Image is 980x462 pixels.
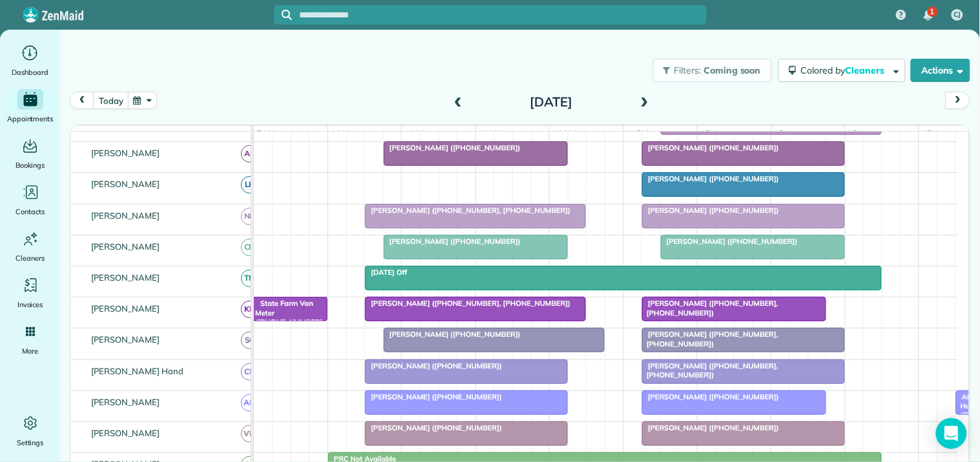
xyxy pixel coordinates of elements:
button: today [93,92,129,109]
span: 9am [402,128,426,139]
button: Actions [911,59,970,82]
button: Focus search [274,10,292,20]
span: CM [241,239,258,256]
a: Cleaners [5,228,55,265]
span: TM [241,270,258,287]
svg: Focus search [282,10,292,20]
span: 1 [930,6,935,17]
span: Bookings [16,159,45,172]
span: ND [241,208,258,225]
span: Filters: [674,65,702,76]
span: [PERSON_NAME] ([PHONE_NUMBER]) [641,143,780,152]
a: Contacts [5,182,55,218]
span: [PERSON_NAME] [89,397,163,407]
span: Coming soon [704,65,762,76]
span: [PERSON_NAME] [89,334,163,345]
span: KD [241,301,258,318]
a: Appointments [5,89,55,125]
span: [DATE] Off [364,268,408,277]
span: 3pm [846,128,868,139]
span: 8am [328,128,352,139]
div: Open Intercom Messenger [936,418,967,449]
span: [PERSON_NAME] [89,148,163,158]
span: Contacts [16,205,45,218]
h2: [DATE] [470,95,632,109]
span: 4pm [919,128,942,139]
span: AR [241,145,258,163]
span: [PERSON_NAME] ([PHONE_NUMBER], [PHONE_NUMBER]) [364,299,571,308]
span: [PERSON_NAME] ([PHONE_NUMBER]) [383,237,521,246]
span: 12pm [624,128,652,139]
a: Invoices [5,275,55,311]
button: next [946,92,970,109]
span: AM [241,394,258,412]
span: Appointments [7,112,54,125]
span: [PERSON_NAME] ([PHONE_NUMBER]) [364,392,503,401]
span: [PERSON_NAME] ([PHONE_NUMBER]) [641,423,780,432]
span: [PERSON_NAME] [89,428,163,438]
div: 1 unread notifications [915,1,942,30]
span: 1pm [698,128,720,139]
span: [PERSON_NAME] [89,241,163,252]
span: Cleaners [16,252,45,265]
span: 11am [550,128,579,139]
span: [PERSON_NAME] ([PHONE_NUMBER], [PHONE_NUMBER]) [641,299,778,317]
span: CH [241,363,258,381]
span: [PERSON_NAME] [89,179,163,189]
span: [PERSON_NAME] ([PHONE_NUMBER]) [383,143,521,152]
span: LH [241,176,258,194]
span: [PERSON_NAME] ([PHONE_NUMBER], [PHONE_NUMBER]) [364,206,571,215]
span: 10am [476,128,505,139]
span: VM [241,425,258,443]
span: [PERSON_NAME] ([PHONE_NUMBER]) [660,237,798,246]
span: [PERSON_NAME] [89,210,163,221]
span: State Farm Van Meter ([PHONE_NUMBER], [PHONE_NUMBER]) [254,299,322,354]
span: [PERSON_NAME] Hand [89,366,186,376]
span: [PERSON_NAME] ([PHONE_NUMBER], [PHONE_NUMBER]) [641,361,778,379]
span: Dashboard [12,66,48,79]
span: Invoices [17,298,43,311]
span: [PERSON_NAME] ([PHONE_NUMBER]) [364,423,503,432]
span: [PERSON_NAME] ([PHONE_NUMBER]) [641,206,780,215]
span: CJ [954,10,961,20]
span: 7am [254,128,278,139]
a: Bookings [5,136,55,172]
span: [PERSON_NAME] [89,303,163,314]
span: [PERSON_NAME] ([PHONE_NUMBER]) [641,392,780,401]
span: Settings [17,436,44,449]
span: Cleaners [846,65,887,76]
a: Settings [5,413,55,449]
span: Colored by [801,65,889,76]
span: [PERSON_NAME] [89,272,163,283]
button: Colored byCleaners [778,59,906,82]
span: 2pm [772,128,795,139]
span: [PERSON_NAME] ([PHONE_NUMBER]) [641,174,780,183]
span: SC [241,332,258,349]
a: Dashboard [5,43,55,79]
span: More [22,345,38,357]
span: [PERSON_NAME] ([PHONE_NUMBER], [PHONE_NUMBER]) [641,330,778,348]
span: [PERSON_NAME] ([PHONE_NUMBER]) [364,361,503,370]
span: [PERSON_NAME] ([PHONE_NUMBER]) [383,330,521,339]
button: prev [70,92,94,109]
